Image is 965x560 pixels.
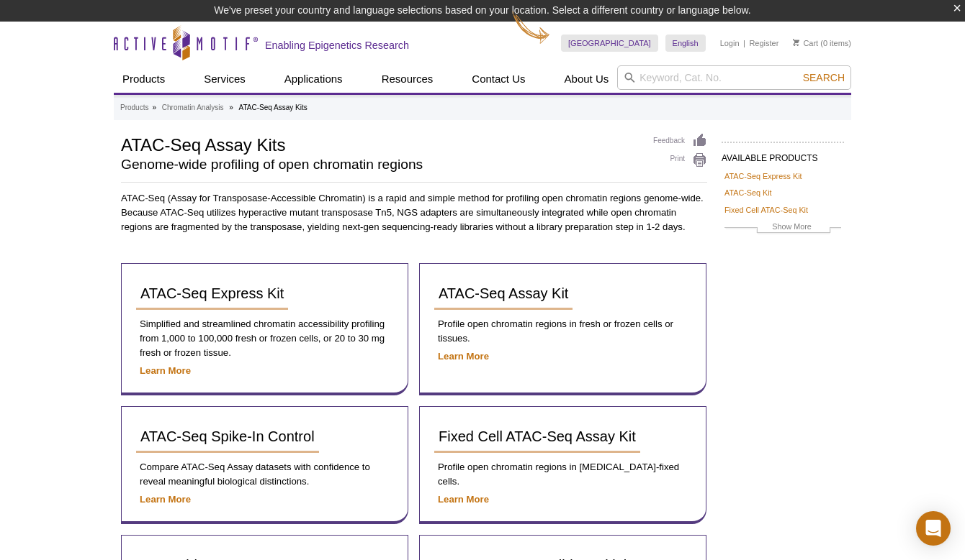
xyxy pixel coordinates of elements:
[120,101,148,114] a: Products
[749,38,778,48] a: Register
[136,278,288,310] a: ATAC-Seq Express Kit
[653,152,707,168] a: Print
[140,428,315,444] span: ATAC-Seq Spike-In Control
[724,220,841,237] a: Show More
[136,421,319,453] a: ATAC-Seq Spike-In Control
[229,104,233,111] li: »
[162,101,224,114] a: Chromatin Analysis
[276,65,351,93] a: Applications
[561,35,658,52] a: [GEOGRAPHIC_DATA]
[803,72,845,83] span: Search
[724,186,772,199] a: ATAC-Seq Kit
[114,65,174,93] a: Products
[438,351,489,362] a: Learn More
[195,65,254,93] a: Services
[665,35,706,52] a: English
[152,104,156,111] li: »
[439,285,568,301] span: ATAC-Seq Assay Kit
[556,65,618,93] a: About Us
[438,494,489,505] a: Learn More
[793,38,818,48] a: Cart
[434,317,691,346] p: Profile open chromatin regions in fresh or frozen cells or tissues.
[373,65,442,93] a: Resources
[136,317,393,360] p: Simplified and streamlined chromatin accessibility profiling from 1,000 to 100,000 fresh or froze...
[793,39,799,46] img: Your Cart
[793,35,851,52] li: (0 items)
[140,494,191,505] a: Learn More
[463,65,534,93] a: Contact Us
[265,39,409,52] h2: Enabling Epigenetics Research
[140,365,191,376] a: Learn More
[239,104,308,111] li: ATAC-Seq Assay Kits
[743,35,745,52] li: |
[653,133,707,149] a: Feedback
[434,460,691,489] p: Profile open chromatin regions in [MEDICAL_DATA]-fixed cells.
[140,285,284,301] span: ATAC-Seq Express Kit
[121,158,639,171] h2: Genome-wide profiling of open chromatin regions
[121,133,639,155] h1: ATAC-Seq Assay Kits
[512,11,550,45] img: Change Here
[916,511,951,546] div: Open Intercom Messenger
[617,65,851,90] input: Keyword, Cat. No.
[799,71,849,84] button: Search
[439,428,636,444] span: Fixed Cell ATAC-Seq Assay Kit
[434,278,573,310] a: ATAC-Seq Assay Kit
[724,170,802,183] a: ATAC-Seq Express Kit
[724,203,808,216] a: Fixed Cell ATAC-Seq Kit
[121,191,707,234] p: ATAC-Seq (Assay for Transposase-Accessible Chromatin) is a rapid and simple method for profiling ...
[720,38,740,48] a: Login
[136,460,393,489] p: Compare ATAC-Seq Assay datasets with confidence to reveal meaningful biological distinctions.
[722,142,844,167] h2: AVAILABLE PRODUCTS
[434,421,640,453] a: Fixed Cell ATAC-Seq Assay Kit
